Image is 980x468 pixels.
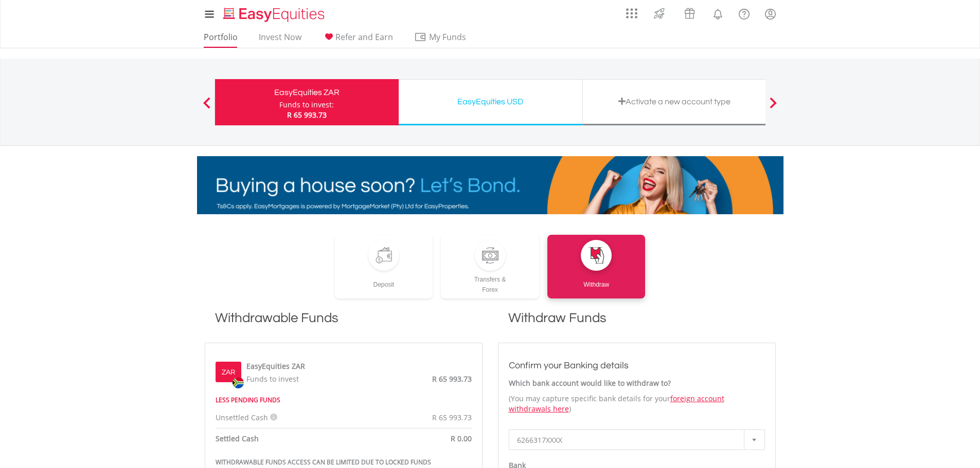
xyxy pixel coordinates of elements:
[221,6,329,23] img: EasyEquities_Logo.png
[414,30,482,44] span: My Funds
[517,430,741,451] span: 6266317XXXX
[200,32,242,48] a: Portfolio
[216,458,431,466] strong: WITHDRAWABLE FUNDS ACCESS CAN BE LIMITED DUE TO LOCKED FUNDS
[246,361,305,371] label: EasyEquities ZAR
[219,3,329,23] a: Home page
[255,32,306,48] a: Invest Now
[197,156,783,214] img: EasyMortage Promotion Banner
[509,394,724,414] a: foreign account withdrawals here
[335,271,433,290] div: Deposit
[626,8,637,19] img: grid-menu-icon.svg
[547,235,646,298] a: Withdraw
[216,413,268,422] span: Unsettled Cash
[405,95,576,109] div: EasyEquities USD
[441,271,539,295] div: Transfers & Forex
[216,396,280,404] strong: LESS PENDING FUNDS
[287,110,327,120] span: R 65 993.73
[705,3,731,23] a: Notifications
[651,5,668,22] img: thrive-v2.svg
[216,434,259,443] strong: Settled Cash
[757,3,783,25] a: My Profile
[221,85,393,100] div: EasyEquities ZAR
[451,434,472,443] span: R 0.00
[681,5,698,22] img: vouchers-v2.svg
[246,374,299,384] span: Funds to invest
[335,31,393,43] span: Refer and Earn
[335,235,433,298] a: Deposit
[233,377,244,388] img: zar.png
[619,3,644,19] a: AppsGrid
[432,413,472,422] span: R 65 993.73
[318,32,397,48] a: Refer and Earn
[547,271,646,290] div: Withdraw
[222,367,235,378] label: ZAR
[432,374,472,384] span: R 65 993.73
[509,359,765,373] h3: Confirm your Banking details
[498,309,776,338] h1: Withdraw Funds
[589,95,760,109] div: Activate a new account type
[674,3,705,22] a: Vouchers
[205,309,483,338] h1: Withdrawable Funds
[731,3,757,23] a: FAQ's and Support
[441,235,539,298] a: Transfers &Forex
[509,394,765,414] p: (You may capture specific bank details for your )
[509,378,671,388] strong: Which bank account would like to withdraw to?
[279,100,334,110] div: Funds to invest:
